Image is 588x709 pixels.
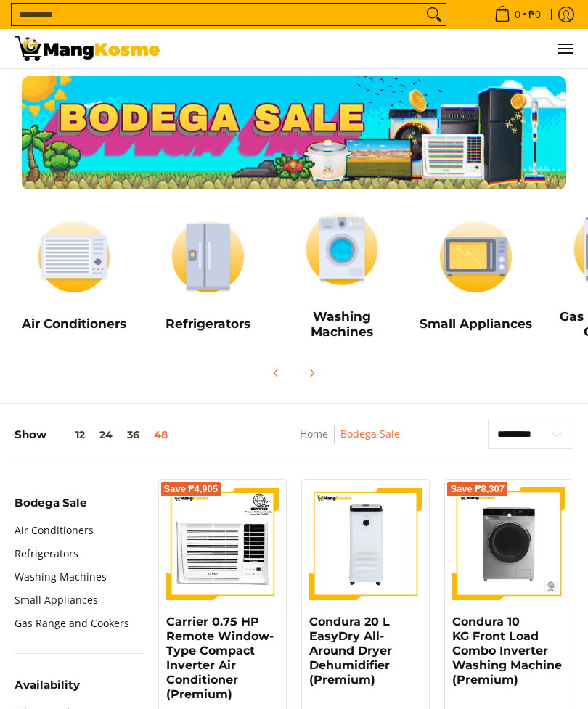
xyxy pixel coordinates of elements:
[300,427,328,440] a: Home
[282,204,401,293] img: Washing Machines
[513,9,523,20] span: 0
[309,615,392,687] a: Condura 20 L EasyDry All-Around Dryer Dehumidifier (Premium)
[15,565,107,589] a: Washing Machines
[15,679,80,690] span: Availability
[261,357,293,389] button: Previous
[15,212,134,301] img: Air Conditioners
[148,212,267,301] img: Refrigerators
[526,9,543,20] span: ₱0
[282,204,401,350] a: Washing Machines Washing Machines
[452,487,565,599] img: Condura 10 KG Front Load Combo Inverter Washing Machine (Premium)
[452,615,562,687] a: Condura 10 KG Front Load Combo Inverter Washing Machine (Premium)
[174,29,573,68] ul: Customer Navigation
[148,316,267,331] h5: Refrigerators
[15,497,87,508] span: Bodega Sale
[15,589,98,612] a: Small Appliances
[15,679,80,701] summary: Open
[166,487,279,599] img: Carrier 0.75 HP Remote Window-Type Compact Inverter Air Conditioner (Premium)
[422,4,446,25] button: Search
[15,497,87,519] summary: Open
[15,519,94,542] a: Air Conditioners
[282,308,401,340] h5: Washing Machines
[340,427,400,440] a: Bodega Sale
[148,212,267,343] a: Refrigerators Refrigerators
[15,612,129,635] a: Gas Range and Cookers
[416,316,535,331] h5: Small Appliances
[92,429,120,440] button: 24
[15,212,134,343] a: Air Conditioners Air Conditioners
[295,357,327,389] button: Next
[174,29,573,68] nav: Main Menu
[490,7,545,22] span: •
[556,29,573,68] button: Menu
[416,212,535,301] img: Small Appliances
[416,212,535,343] a: Small Appliances Small Appliances
[164,485,219,493] span: Save ₱4,905
[120,429,147,440] button: 36
[15,316,134,331] h5: Air Conditioners
[15,542,78,565] a: Refrigerators
[15,428,175,442] h5: Show
[166,615,274,701] a: Carrier 0.75 HP Remote Window-Type Compact Inverter Air Conditioner (Premium)
[309,487,422,599] img: https://mangkosme.com/products/condura-20-l-easydry-all-around-dryer-dehumidifier-premium
[450,485,505,493] span: Save ₱8,307
[253,425,446,458] nav: Breadcrumbs
[46,429,92,440] button: 12
[147,429,175,440] button: 48
[15,36,160,61] img: Bodega Sale l Mang Kosme: Cost-Efficient &amp; Quality Home Appliances | Page 2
